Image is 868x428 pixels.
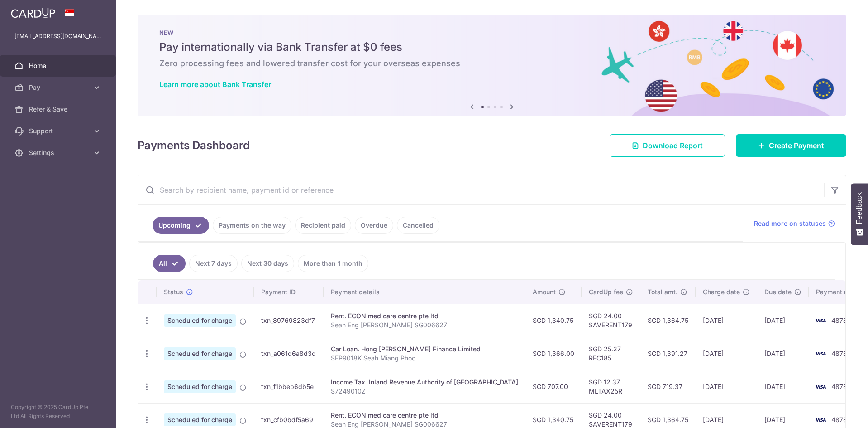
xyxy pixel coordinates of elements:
[855,192,863,224] span: Feedback
[138,175,824,204] input: Search by recipient name, payment id or reference
[640,304,696,337] td: SGD 1,364.75
[640,337,696,370] td: SGD 1,391.27
[525,304,582,337] td: SGD 1,340.75
[254,370,324,403] td: txn_f1bbeb6db5e
[696,337,757,370] td: [DATE]
[331,311,518,321] div: Rent. ECON medicare centre pte ltd
[703,287,740,297] span: Charge date
[397,217,439,234] a: Cancelled
[525,370,582,403] td: SGD 707.00
[153,217,209,234] a: Upcoming
[589,287,623,297] span: CardUp fee
[331,321,518,330] p: Seah Eng [PERSON_NAME] SG006627
[159,29,825,36] p: NEW
[811,348,830,359] img: Bank Card
[29,61,89,70] span: Home
[331,345,518,354] div: Car Loan. Hong [PERSON_NAME] Finance Limited
[610,134,725,157] a: Download Report
[241,255,294,272] a: Next 30 days
[769,140,824,151] span: Create Payment
[331,411,518,420] div: Rent. ECON medicare centre pte ltd
[331,387,518,396] p: S7249010Z
[754,219,835,228] a: Read more on statuses
[355,217,393,234] a: Overdue
[764,287,792,297] span: Due date
[643,140,703,151] span: Download Report
[254,304,324,337] td: txn_89769823df7
[331,354,518,363] p: SFP9018K Seah Miang Phoo
[11,7,55,18] img: CardUp
[582,337,640,370] td: SGD 25.27 REC185
[851,183,868,245] button: Feedback - Show survey
[525,337,582,370] td: SGD 1,366.00
[582,304,640,337] td: SGD 24.00 SAVERENT179
[736,134,846,157] a: Create Payment
[696,370,757,403] td: [DATE]
[831,350,847,357] span: 4878
[640,370,696,403] td: SGD 719.37
[164,314,236,327] span: Scheduled for charge
[153,255,186,272] a: All
[648,287,677,297] span: Total amt.
[164,413,236,426] span: Scheduled for charge
[189,255,238,272] a: Next 7 days
[831,416,847,423] span: 4878
[159,40,825,54] h5: Pay internationally via Bank Transfer at $0 fees
[831,316,847,324] span: 4878
[533,287,556,297] span: Amount
[213,217,291,234] a: Payments on the way
[164,347,236,360] span: Scheduled for charge
[29,83,89,92] span: Pay
[254,337,324,370] td: txn_a061d6a8d3d
[164,287,183,297] span: Status
[324,280,525,304] th: Payment details
[159,80,271,89] a: Learn more about Bank Transfer
[295,217,351,234] a: Recipient paid
[811,381,830,392] img: Bank Card
[757,337,809,370] td: [DATE]
[164,380,236,393] span: Scheduled for charge
[831,383,847,390] span: 4878
[811,315,830,326] img: Bank Card
[29,105,89,114] span: Refer & Save
[696,304,757,337] td: [DATE]
[254,280,324,304] th: Payment ID
[757,304,809,337] td: [DATE]
[138,15,846,116] img: Bank transfer banner
[29,148,89,157] span: Settings
[757,370,809,403] td: [DATE]
[582,370,640,403] td: SGD 12.37 MLTAX25R
[29,126,89,136] span: Support
[159,58,825,69] h6: Zero processing fees and lowered transfer cost for your overseas expenses
[331,378,518,387] div: Income Tax. Inland Revenue Authority of [GEOGRAPHIC_DATA]
[811,414,830,425] img: Bank Card
[138,137,250,154] h4: Payments Dashboard
[754,219,826,228] span: Read more on statuses
[14,32,101,41] p: [EMAIL_ADDRESS][DOMAIN_NAME]
[298,255,368,272] a: More than 1 month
